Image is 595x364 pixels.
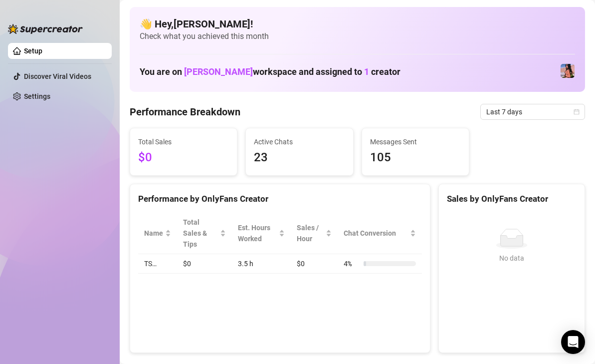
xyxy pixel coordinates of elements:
[291,254,338,274] td: $0
[24,47,42,55] a: Setup
[447,192,577,206] div: Sales by OnlyFans Creator
[138,213,177,254] th: Name
[486,104,579,119] span: Last 7 days
[24,92,50,100] a: Settings
[130,105,240,119] h4: Performance Breakdown
[8,24,83,34] img: logo-BBDzfeDw.svg
[364,66,369,77] span: 1
[370,136,461,147] span: Messages Sent
[561,330,585,354] div: Open Intercom Messenger
[254,136,345,147] span: Active Chats
[297,222,324,244] span: Sales / Hour
[140,17,575,31] h4: 👋 Hey, [PERSON_NAME] !
[561,64,575,78] img: TS (@averylustx)
[238,222,277,244] div: Est. Hours Worked
[451,253,573,264] div: No data
[144,228,163,239] span: Name
[338,213,422,254] th: Chat Conversion
[254,148,345,167] span: 23
[344,228,408,239] span: Chat Conversion
[370,148,461,167] span: 105
[138,148,229,167] span: $0
[138,192,422,206] div: Performance by OnlyFans Creator
[184,66,253,77] span: [PERSON_NAME]
[232,254,291,274] td: 3.5 h
[140,31,575,42] span: Check what you achieved this month
[344,258,360,269] span: 4 %
[177,254,232,274] td: $0
[183,217,218,250] span: Total Sales & Tips
[24,72,91,80] a: Discover Viral Videos
[177,213,232,254] th: Total Sales & Tips
[138,254,177,274] td: TS…
[291,213,338,254] th: Sales / Hour
[140,66,400,77] h1: You are on workspace and assigned to creator
[574,109,580,115] span: calendar
[138,136,229,147] span: Total Sales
